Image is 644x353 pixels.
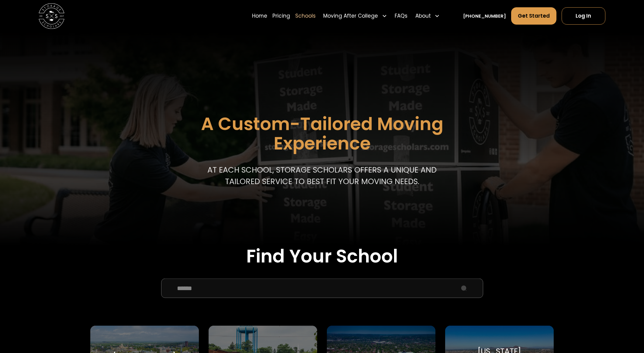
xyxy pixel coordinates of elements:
[463,13,506,19] a: [PHONE_NUMBER]
[413,7,442,25] div: About
[205,164,440,187] p: At each school, storage scholars offers a unique and tailored service to best fit your Moving needs.
[168,114,477,153] h1: A Custom-Tailored Moving Experience
[321,7,390,25] div: Moving After College
[562,7,605,25] a: Log In
[323,12,378,20] div: Moving After College
[415,12,431,20] div: About
[395,7,407,25] a: FAQs
[511,7,556,25] a: Get Started
[39,3,64,29] img: Storage Scholars main logo
[272,7,290,25] a: Pricing
[90,245,554,267] h2: Find Your School
[252,7,267,25] a: Home
[295,7,316,25] a: Schools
